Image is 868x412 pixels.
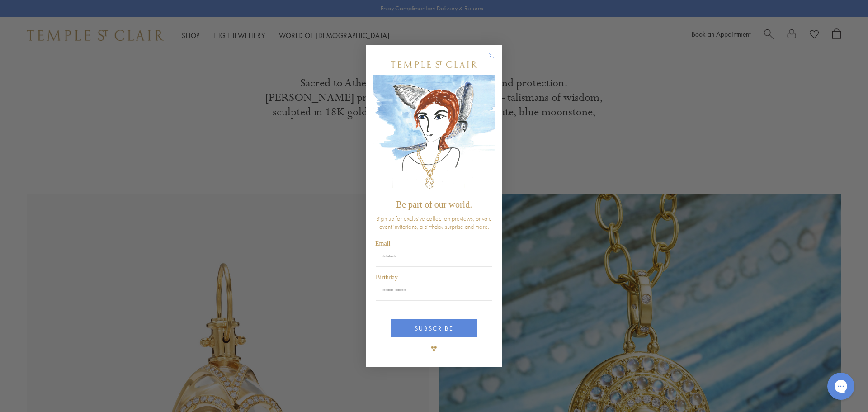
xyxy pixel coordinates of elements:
[823,369,859,403] iframe: Gorgias live chat messenger
[490,54,501,66] button: Close dialog
[391,61,477,68] img: Temple St. Clair
[373,75,495,195] img: c4a9eb12-d91a-4d4a-8ee0-386386f4f338.jpeg
[396,199,472,209] span: Be part of our world.
[376,214,492,231] span: Sign up for exclusive collection previews, private event invitations, a birthday surprise and more.
[375,240,390,247] span: Email
[425,340,443,358] img: TSC
[376,250,492,267] input: Email
[391,319,477,337] button: SUBSCRIBE
[376,274,398,281] span: Birthday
